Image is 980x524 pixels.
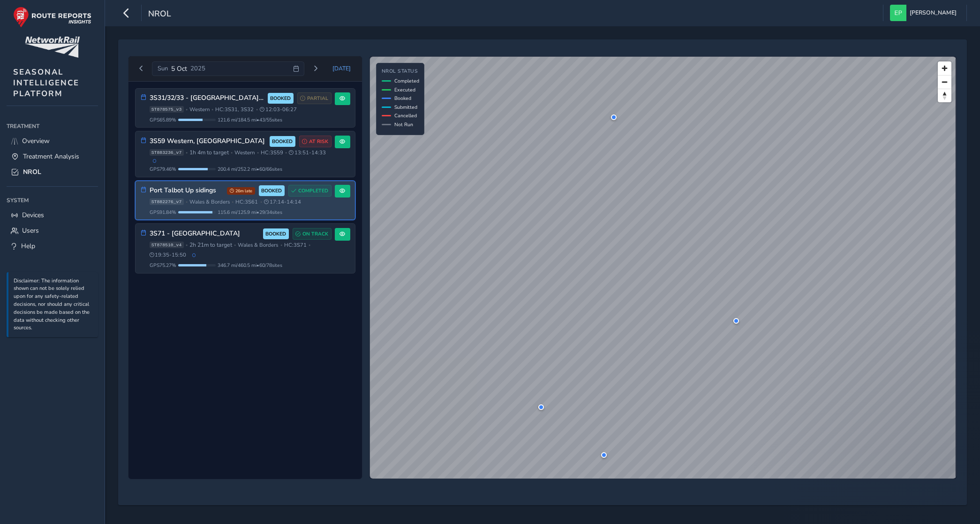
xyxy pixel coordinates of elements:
span: • [257,150,259,155]
span: ST878510_v4 [150,242,184,248]
div: Treatment [7,119,98,133]
span: GPS 79.46 % [150,166,176,173]
button: Today [326,61,357,76]
span: • [211,107,213,112]
span: • [186,107,188,112]
span: 121.6 mi / 184.5 mi • 43 / 55 sites [218,116,282,123]
span: Western [234,149,255,156]
span: SEASONAL INTELLIGENCE PLATFORM [13,67,79,99]
span: NROL [23,167,41,176]
span: 13:51 - 14:33 [289,149,326,156]
span: 346.7 mi / 460.5 mi • 60 / 78 sites [218,262,282,269]
h3: Port Talbot Up sidings [150,187,224,195]
span: • [232,199,234,205]
span: • [285,150,287,155]
span: Western [189,106,210,113]
span: • [186,150,188,155]
img: rr logo [13,7,91,28]
span: 2025 [190,64,205,73]
span: • [231,150,233,155]
span: 26m late [227,187,255,195]
span: [DATE] [332,65,351,72]
span: Devices [22,211,44,220]
span: 200.4 mi / 252.2 mi • 60 / 66 sites [218,166,282,173]
span: GPS 75.27 % [150,262,176,269]
h3: 3S71 - [GEOGRAPHIC_DATA] [150,230,260,238]
span: BOOKED [265,230,286,238]
a: Devices [7,207,98,223]
span: HC: 3S31, 3S32 [215,106,254,113]
span: PARTIAL [307,95,328,102]
span: GPS 65.89 % [150,116,176,123]
h3: 3S59 Western, [GEOGRAPHIC_DATA] [150,137,266,145]
span: ST883236_v7 [150,149,184,156]
span: BOOKED [261,187,282,195]
span: Users [22,226,39,235]
span: HC: 3S59 [261,149,283,156]
p: Disclaimer: The information shown can not be solely relied upon for any safety-related decisions,... [14,277,93,333]
a: Treatment Analysis [7,149,98,164]
a: Help [7,238,98,254]
h3: 3S31/32/33 - [GEOGRAPHIC_DATA], [GEOGRAPHIC_DATA] [GEOGRAPHIC_DATA] & [GEOGRAPHIC_DATA] [150,94,264,102]
span: Wales & Borders [238,242,278,249]
button: Zoom in [938,61,951,75]
span: COMPLETED [298,187,328,195]
button: [PERSON_NAME] [890,5,960,21]
button: Reset bearing to north [938,89,951,102]
button: Zoom out [938,75,951,89]
span: Cancelled [394,112,417,119]
span: ST882276_v7 [150,198,184,205]
a: Users [7,223,98,238]
span: Not Run [394,121,413,128]
span: BOOKED [272,138,293,145]
span: 1h 4m to target [189,149,229,156]
span: 2h 21m to target [189,241,232,249]
a: NROL [7,164,98,180]
span: GPS 91.84 % [150,209,176,216]
span: • [234,243,236,248]
span: Executed [394,86,415,93]
span: • [256,107,258,112]
span: HC: 3S71 [284,242,307,249]
img: diamond-layout [890,5,906,21]
span: ON TRACK [302,230,328,238]
span: ST878575_v3 [150,106,184,113]
span: Wales & Borders [189,198,230,205]
span: 12:03 - 06:27 [260,106,297,113]
span: Help [21,242,35,251]
span: Submitted [394,104,417,111]
button: Previous day [134,63,149,75]
span: • [309,243,310,248]
span: Booked [394,95,411,102]
h4: NROL Status [382,68,419,75]
span: • [260,199,262,205]
a: Overview [7,133,98,149]
span: AT RISK [309,138,328,145]
span: 17:14 - 14:14 [264,198,301,205]
img: customer logo [25,37,80,58]
span: • [280,243,282,248]
span: 19:35 - 15:50 [150,251,187,258]
span: HC: 3S61 [235,198,258,205]
span: 115.6 mi / 125.9 mi • 29 / 34 sites [218,209,282,216]
button: Next day [308,63,323,75]
canvas: Map [370,57,956,478]
span: • [186,243,188,248]
span: Sun [158,64,168,73]
span: Completed [394,77,419,84]
span: • [186,199,188,205]
span: [PERSON_NAME] [910,5,957,21]
iframe: Intercom live chat [948,492,971,515]
span: Treatment Analysis [23,152,79,161]
span: BOOKED [270,95,291,102]
span: NROL [148,8,171,21]
div: System [7,193,98,207]
span: Overview [22,137,50,145]
span: 5 Oct [171,64,187,73]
